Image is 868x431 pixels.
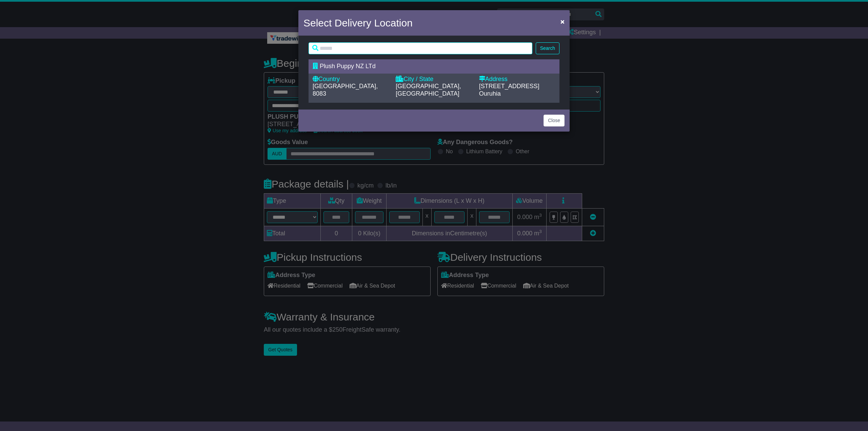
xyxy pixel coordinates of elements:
[479,76,555,83] div: Address
[544,115,565,126] button: Close
[320,63,376,70] span: Plush Puppy NZ LTd
[479,90,501,97] span: Ouruhia
[557,15,568,28] button: Close
[560,18,565,25] span: ×
[303,15,413,31] h4: Select Delivery Location
[396,76,472,83] div: City / State
[313,83,378,97] span: [GEOGRAPHIC_DATA], 8083
[536,42,559,54] button: Search
[396,83,461,97] span: [GEOGRAPHIC_DATA], [GEOGRAPHIC_DATA]
[313,76,389,83] div: Country
[479,83,539,90] span: [STREET_ADDRESS]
